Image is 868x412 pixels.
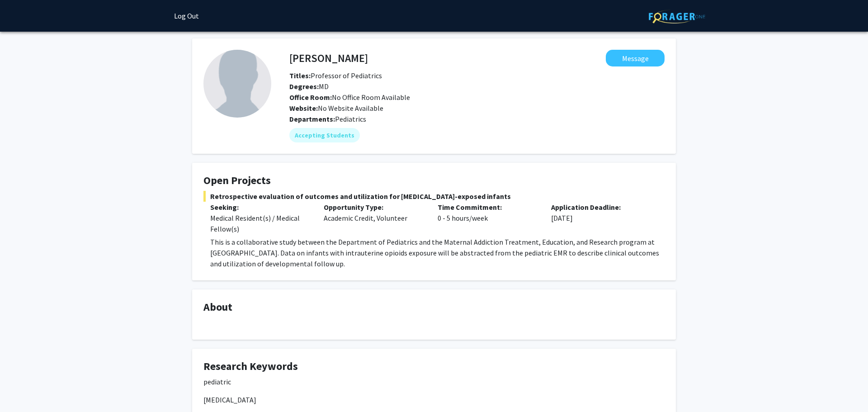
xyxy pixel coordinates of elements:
b: Office Room: [289,93,332,102]
div: [DATE] [544,202,658,234]
span: No Office Room Available [289,93,410,102]
span: Retrospective evaluation of outcomes and utilization for [MEDICAL_DATA]-exposed infants [203,191,665,202]
p: Time Commitment: [438,202,538,213]
h4: About [203,301,665,314]
mat-chip: Accepting Students [289,128,360,142]
div: Academic Credit, Volunteer [317,202,430,234]
p: This is a collaborative study between the Department of Pediatrics and the Maternal Addiction Tre... [210,237,665,269]
h4: Open Projects [203,174,665,187]
b: Departments: [289,114,335,123]
p: [MEDICAL_DATA] [203,394,665,405]
p: Opportunity Type: [324,202,424,213]
b: Titles: [289,71,311,80]
b: Website: [289,104,318,113]
span: Professor of Pediatrics [289,71,382,80]
p: Seeking: [210,202,310,213]
h4: Research Keywords [203,360,665,373]
span: Pediatrics [335,114,366,123]
img: ForagerOne Logo [649,9,705,24]
b: Degrees: [289,82,319,91]
span: MD [289,82,329,91]
div: Medical Resident(s) / Medical Fellow(s) [210,213,310,234]
p: pediatric [203,376,665,387]
img: Profile Picture [203,50,271,118]
button: Message Neera Goyal [606,50,665,66]
div: 0 - 5 hours/week [431,202,544,234]
span: No Website Available [289,104,383,113]
p: Application Deadline: [551,202,651,213]
h4: [PERSON_NAME] [289,50,368,66]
